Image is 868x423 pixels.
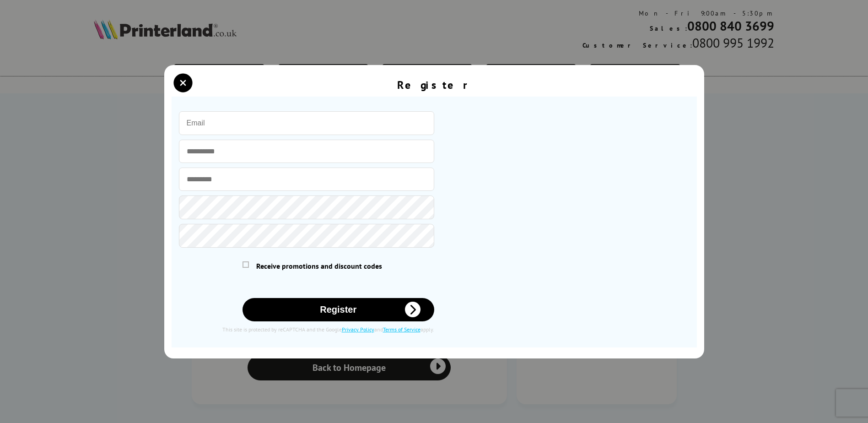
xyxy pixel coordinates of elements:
div: This site is protected by reCAPTCHA and the Google and apply. [179,326,434,333]
span: Receive promotions and discount codes [256,261,382,271]
a: Terms of Service [383,326,421,333]
button: close modal [176,76,190,90]
button: Register [243,298,434,321]
a: Privacy Policy [342,326,374,333]
input: Email [179,111,434,135]
div: Register [397,78,471,92]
